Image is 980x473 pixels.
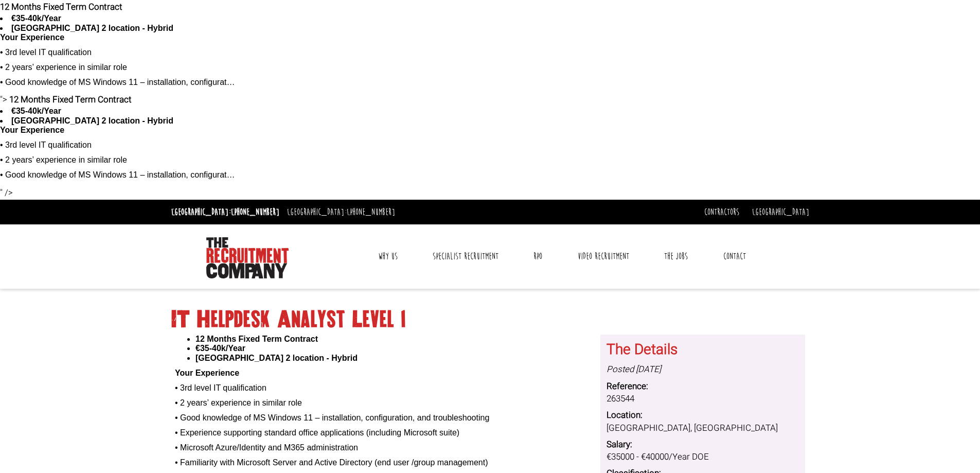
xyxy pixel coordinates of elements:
strong: [GEOGRAPHIC_DATA] 2 location - Hybrid [11,24,173,32]
dt: Reference: [607,380,799,393]
a: Contact [716,243,754,269]
li: [GEOGRAPHIC_DATA]: [169,204,282,220]
p: • Good knowledge of MS Windows 11 – installation, configuration, and troubleshooting [175,413,593,423]
a: The Jobs [656,243,696,269]
p: • Microsoft Azure/Identity and M365 administration [175,443,593,452]
strong: €35-40k/Year [11,107,61,115]
strong: [GEOGRAPHIC_DATA] 2 location - Hybrid [195,354,358,362]
dt: Salary: [607,439,799,451]
strong: 12 Months Fixed Term Contract [9,93,132,106]
p: • Experience supporting standard office applications (including Microsoft suite) [175,428,593,437]
strong: 12 Months Fixed Term Contract [195,335,318,343]
strong: Your Experience [175,369,239,377]
img: The Recruitment Company [206,237,289,278]
a: [PHONE_NUMBER] [347,206,395,218]
dd: 263544 [607,393,799,405]
p: • Familiarity with Microsoft Server and Active Directory (end user /group management) [175,458,593,467]
strong: €35-40k/Year [195,344,245,353]
dd: [GEOGRAPHIC_DATA], [GEOGRAPHIC_DATA] [607,422,799,434]
a: Specialist Recruitment [425,243,506,269]
a: RPO [526,243,550,269]
p: • 2 years’ experience in similar role [175,398,593,408]
li: [GEOGRAPHIC_DATA]: [284,204,398,220]
strong: €35-40k/Year [11,14,61,23]
a: Why Us [370,243,405,269]
h3: The Details [607,342,799,358]
a: [PHONE_NUMBER] [231,206,279,218]
a: Contractors [704,206,739,218]
p: • 3rd level IT qualification [175,383,593,393]
dt: Location: [607,409,799,422]
dd: €35000 - €40000/Year DOE [607,451,799,463]
a: Video Recruitment [570,243,637,269]
i: Posted [DATE] [607,363,661,376]
h1: IT Helpdesk Analyst Level 1 [171,310,809,329]
strong: [GEOGRAPHIC_DATA] 2 location - Hybrid [11,116,173,125]
a: [GEOGRAPHIC_DATA] [752,206,809,218]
